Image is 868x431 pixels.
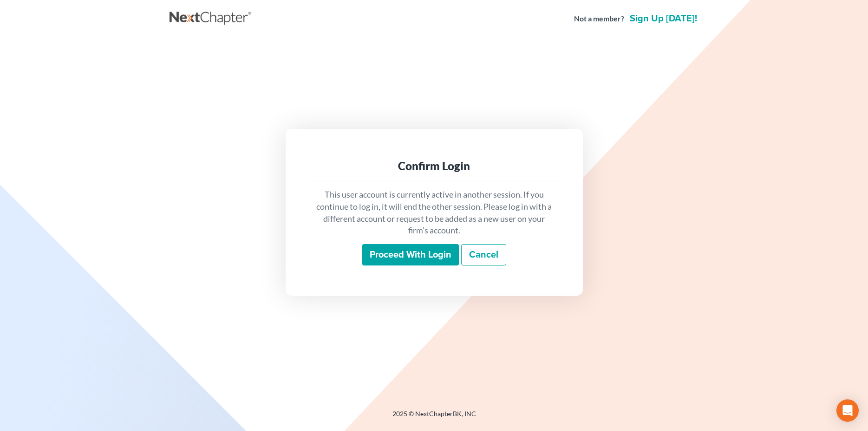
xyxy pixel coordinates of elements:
input: Proceed with login [362,244,459,265]
strong: Not a member? [574,13,624,24]
p: This user account is currently active in another session. If you continue to log in, it will end ... [315,189,553,237]
a: Cancel [461,244,506,265]
div: 2025 © NextChapterBK, INC [170,409,699,426]
div: Open Intercom Messenger [836,399,859,422]
div: Confirm Login [315,159,553,173]
a: Sign up [DATE]! [628,14,699,23]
